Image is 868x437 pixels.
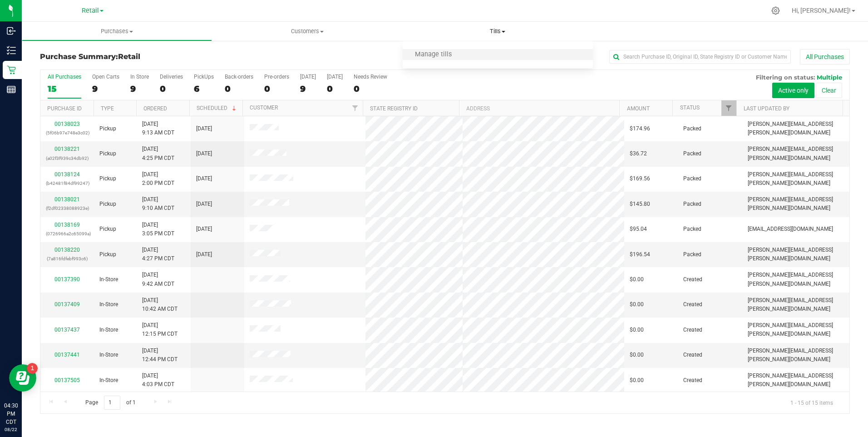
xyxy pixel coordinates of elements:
[683,200,701,209] span: Packed
[354,84,387,94] div: 0
[54,222,80,228] a: 00138169
[4,426,18,433] p: 08/22
[630,174,650,183] span: $169.56
[683,174,701,183] span: Packed
[630,200,650,209] span: $145.80
[196,174,212,183] span: [DATE]
[630,149,647,158] span: $36.72
[143,105,167,112] a: Ordered
[744,105,789,112] a: Last Updated By
[348,100,363,116] a: Filter
[48,74,81,80] div: All Purchases
[54,301,80,308] a: 00137409
[130,84,149,94] div: 9
[800,49,850,65] button: All Purchases
[7,85,16,94] inline-svg: Reports
[683,376,702,385] span: Created
[370,105,418,112] a: State Registry ID
[194,74,214,80] div: PickUps
[48,84,81,94] div: 15
[721,100,736,116] a: Filter
[46,179,89,188] p: (b42481f84df99247)
[142,221,174,238] span: [DATE] 3:05 PM CDT
[22,27,212,35] span: Purchases
[104,396,120,410] input: 1
[630,351,644,359] span: $0.00
[683,149,701,158] span: Packed
[756,74,815,81] span: Filtering on status:
[142,372,174,389] span: [DATE] 4:03 PM CDT
[99,225,116,233] span: Pickup
[817,74,842,81] span: Multiple
[748,120,844,137] span: [PERSON_NAME][EMAIL_ADDRESS][PERSON_NAME][DOMAIN_NAME]
[78,396,143,410] span: Page of 1
[748,170,844,188] span: [PERSON_NAME][EMAIL_ADDRESS][PERSON_NAME][DOMAIN_NAME]
[54,352,80,358] a: 00137441
[54,171,80,178] a: 00138124
[22,22,212,41] a: Purchases
[7,65,16,74] inline-svg: Retail
[142,145,174,162] span: [DATE] 4:25 PM CDT
[630,275,644,284] span: $0.00
[54,377,80,383] a: 00137505
[54,121,80,127] a: 00138023
[101,105,114,112] a: Type
[130,74,149,80] div: In Store
[772,83,814,98] button: Active only
[683,300,702,309] span: Created
[264,84,289,94] div: 0
[748,296,844,313] span: [PERSON_NAME][EMAIL_ADDRESS][PERSON_NAME][DOMAIN_NAME]
[783,396,840,409] span: 1 - 15 of 15 items
[46,254,89,263] p: (7a816fdfebf993c6)
[92,74,119,80] div: Open Carts
[403,22,593,41] a: Tills Manage tills
[459,100,619,116] th: Address
[770,6,781,15] div: Manage settings
[99,200,116,209] span: Pickup
[160,84,183,94] div: 0
[99,250,116,259] span: Pickup
[142,120,174,137] span: [DATE] 9:13 AM CDT
[142,271,174,288] span: [DATE] 9:42 AM CDT
[748,347,844,364] span: [PERSON_NAME][EMAIL_ADDRESS][PERSON_NAME][DOMAIN_NAME]
[7,46,16,55] inline-svg: Inventory
[250,104,278,111] a: Customer
[160,74,183,80] div: Deliveries
[225,84,253,94] div: 0
[630,376,644,385] span: $0.00
[142,195,174,213] span: [DATE] 9:10 AM CDT
[300,74,316,80] div: [DATE]
[142,296,178,313] span: [DATE] 10:42 AM CDT
[225,74,253,80] div: Back-orders
[748,246,844,263] span: [PERSON_NAME][EMAIL_ADDRESS][PERSON_NAME][DOMAIN_NAME]
[683,351,702,359] span: Created
[99,326,118,334] span: In-Store
[627,105,650,112] a: Amount
[99,351,118,359] span: In-Store
[118,52,140,61] span: Retail
[683,326,702,334] span: Created
[792,7,851,14] span: Hi, [PERSON_NAME]!
[327,74,343,80] div: [DATE]
[92,84,119,94] div: 9
[142,170,174,188] span: [DATE] 2:00 PM CDT
[54,146,80,152] a: 00138221
[46,154,89,163] p: (a02f3f939c34db92)
[196,124,212,133] span: [DATE]
[683,225,701,233] span: Packed
[683,275,702,284] span: Created
[142,347,178,364] span: [DATE] 12:44 PM CDT
[99,275,118,284] span: In-Store
[99,124,116,133] span: Pickup
[7,26,16,35] inline-svg: Inbound
[300,84,316,94] div: 9
[683,250,701,259] span: Packed
[748,372,844,389] span: [PERSON_NAME][EMAIL_ADDRESS][PERSON_NAME][DOMAIN_NAME]
[683,124,701,133] span: Packed
[9,364,36,392] iframe: Resource center
[196,149,212,158] span: [DATE]
[748,321,844,338] span: [PERSON_NAME][EMAIL_ADDRESS][PERSON_NAME][DOMAIN_NAME]
[54,247,80,253] a: 00138220
[54,327,80,333] a: 00137437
